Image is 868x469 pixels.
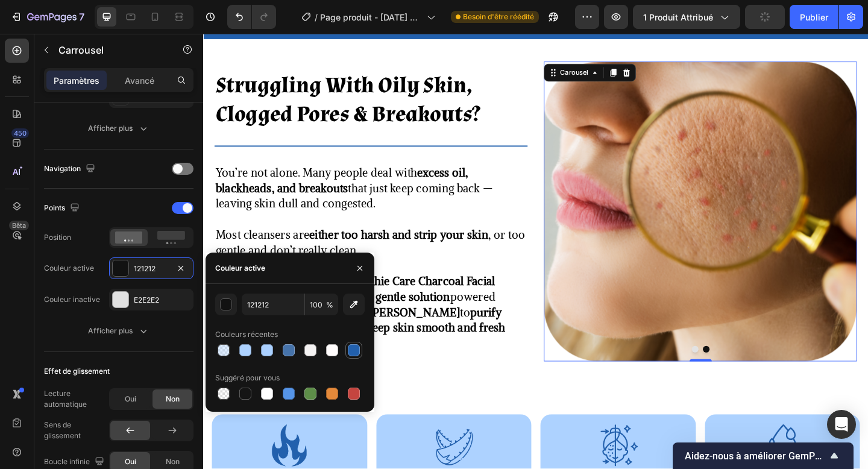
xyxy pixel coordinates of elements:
[215,330,278,339] font: Couleurs récentes
[88,124,133,133] font: Afficher plus
[685,450,827,462] span: Help us improve GemPages!
[44,389,87,409] font: Lecture automatique
[14,129,27,137] font: 450
[44,203,65,212] font: Points
[125,457,136,466] font: Oui
[12,221,26,230] font: Bêta
[386,37,421,48] div: Carousel
[320,12,418,35] font: Page produit - [DATE] 23:03:11
[44,164,81,173] font: Navigation
[44,457,90,466] font: Boucle infinie
[5,5,90,29] button: 7
[54,75,99,86] font: Paramètres
[44,233,71,242] font: Position
[685,449,841,463] button: Afficher l'enquête - Aidez-nous à améliorer GemPages !
[633,5,740,29] button: 1 produit attribué
[44,367,110,376] font: Effet de glissement
[790,5,838,29] button: Publier
[79,11,84,23] font: 7
[827,410,856,439] div: Ouvrir Intercom Messenger
[685,450,841,462] font: Aidez-nous à améliorer GemPages !
[215,373,280,382] font: Suggéré pour vous
[532,339,539,347] button: Dot
[58,44,104,56] font: Carrousel
[44,263,94,272] font: Couleur active
[326,300,333,309] font: %
[44,295,100,304] font: Couleur inactive
[88,326,133,335] font: Afficher plus
[125,75,154,86] font: Avancé
[58,43,161,57] p: Carrousel
[44,420,81,440] font: Sens de glissement
[44,320,193,342] button: Afficher plus
[134,264,156,273] font: 121212
[44,118,193,139] button: Afficher plus
[166,394,180,403] font: Non
[215,263,265,272] font: Couleur active
[134,295,159,304] font: E2E2E2
[315,12,318,22] font: /
[203,34,868,469] iframe: Zone de conception
[242,294,304,315] input: Par exemple : FFFFFF
[166,457,180,466] font: Non
[463,12,534,21] font: Besoin d'être réédité
[227,5,276,29] div: Annuler/Rétablir
[544,339,551,347] button: Dot
[371,30,711,357] img: gempages_586082945240924867-6deba060-3b5c-4ef4-a485-93a7ce9aa2c7.png
[643,12,713,22] font: 1 produit attribué
[125,394,136,403] font: Oui
[800,12,828,22] font: Publier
